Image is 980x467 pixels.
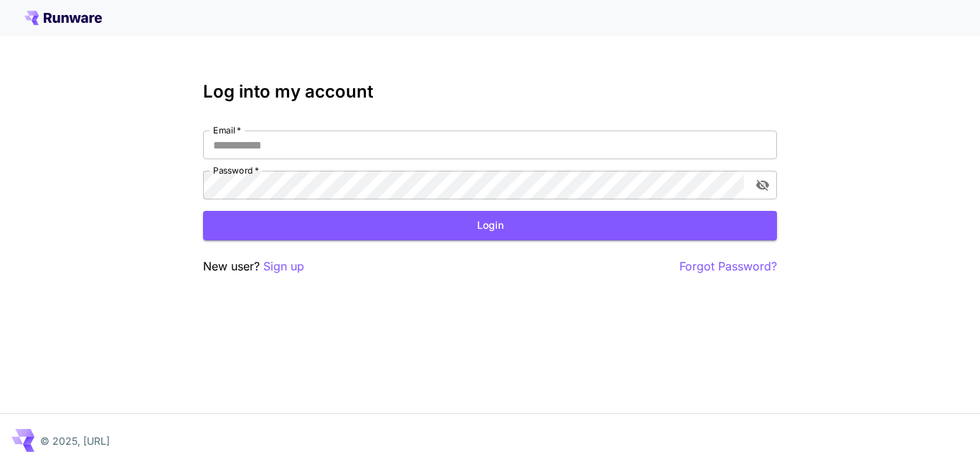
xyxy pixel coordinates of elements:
[203,258,304,275] p: New user?
[203,82,777,102] h3: Log into my account
[213,164,259,176] label: Password
[213,124,241,136] label: Email
[263,258,304,275] button: Sign up
[679,258,777,275] button: Forgot Password?
[40,433,110,448] p: © 2025, [URL]
[203,211,777,240] button: Login
[750,172,776,198] button: toggle password visibility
